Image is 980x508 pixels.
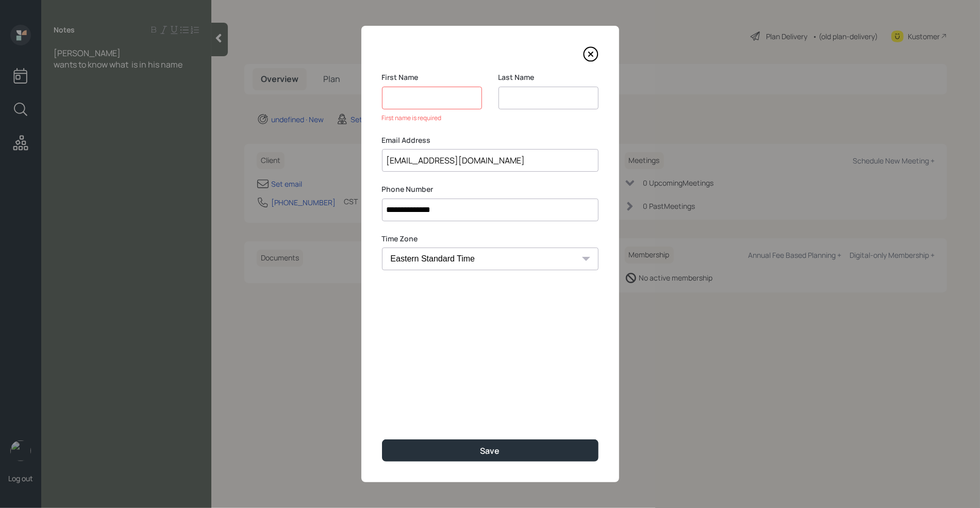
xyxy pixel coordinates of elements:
div: First name is required [382,113,482,123]
div: Save [480,445,500,456]
button: Save [382,439,599,462]
label: First Name [382,72,482,83]
label: Email Address [382,135,599,145]
label: Last Name [499,72,599,83]
label: Time Zone [382,234,599,244]
label: Phone Number [382,184,599,194]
